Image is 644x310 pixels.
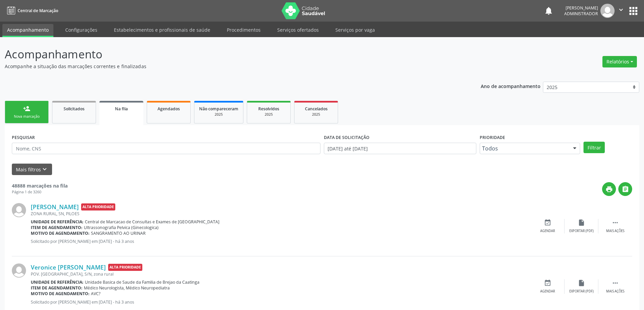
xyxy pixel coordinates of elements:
button: print [602,182,616,196]
a: [PERSON_NAME] [31,203,79,210]
p: Acompanhe a situação das marcações correntes e finalizadas [5,63,449,70]
b: Item de agendamento: [31,285,82,291]
b: Motivo de agendamento: [31,291,90,297]
input: Nome, CNS [12,143,320,154]
a: Serviços ofertados [272,24,324,36]
i: keyboard_arrow_down [41,166,48,173]
div: Exportar (PDF) [569,229,594,233]
i:  [622,186,629,193]
span: Na fila [115,106,128,112]
div: Página 1 de 3260 [12,189,68,195]
input: Selecione um intervalo [324,143,476,154]
div: Nova marcação [10,114,44,119]
span: Administrador [564,11,598,17]
i: insert_drive_file [578,279,585,287]
button:  [618,182,632,196]
p: Solicitado por [PERSON_NAME] em [DATE] - há 3 anos [31,238,531,244]
i:  [612,219,619,226]
b: Motivo de agendamento: [31,230,90,236]
div: Agendar [540,289,555,294]
span: Não compareceram [199,106,238,112]
div: 2025 [252,112,286,117]
a: Central de Marcação [5,5,58,16]
div: Exportar (PDF) [569,289,594,294]
a: Serviços por vaga [331,24,380,36]
span: Unidade Basica de Saude da Familia de Brejao da Caatinga [85,279,199,285]
label: DATA DE SOLICITAÇÃO [324,132,369,143]
b: Unidade de referência: [31,279,84,285]
a: Estabelecimentos e profissionais de saúde [109,24,215,36]
a: Acompanhamento [2,24,53,37]
div: POV. [GEOGRAPHIC_DATA], S/N, zona rural [31,271,531,277]
button:  [615,4,627,18]
div: [PERSON_NAME] [564,5,598,11]
span: Central de Marcacao de Consultas e Exames de [GEOGRAPHIC_DATA] [85,219,219,225]
div: ZONA RURAL, SN, PILOES [31,211,531,217]
span: SANGRAMENTO AO URINAR [91,230,146,236]
i: print [605,186,613,193]
button: Filtrar [583,142,605,153]
span: Resolvidos [258,106,279,112]
div: Mais ações [606,229,624,233]
button: Relatórios [602,56,637,67]
div: Mais ações [606,289,624,294]
a: Procedimentos [222,24,265,36]
i:  [612,279,619,287]
i: event_available [544,279,551,287]
i: event_available [544,219,551,226]
label: Prioridade [480,132,505,143]
div: 2025 [299,112,333,117]
span: Central de Marcação [18,8,58,13]
b: Item de agendamento: [31,225,82,230]
i: insert_drive_file [578,219,585,226]
button: Mais filtroskeyboard_arrow_down [12,164,52,175]
button: notifications [544,6,553,16]
p: Solicitado por [PERSON_NAME] em [DATE] - há 3 anos [31,299,531,305]
a: Configurações [61,24,102,36]
img: img [12,263,26,278]
strong: 48888 marcações na fila [12,182,68,189]
button: apps [627,5,639,17]
span: Alta Prioridade [108,264,142,271]
span: Solicitados [64,106,85,112]
img: img [600,4,615,18]
div: Agendar [540,229,555,233]
p: Acompanhamento [5,46,449,63]
span: Agendados [158,106,180,112]
span: Todos [482,145,566,152]
span: Alta Prioridade [81,203,115,210]
div: person_add [23,105,30,112]
a: Veronice [PERSON_NAME] [31,263,106,271]
i:  [617,6,625,13]
span: AVC? [91,291,100,297]
p: Ano de acompanhamento [481,82,541,90]
label: PESQUISAR [12,132,35,143]
span: Ultrassonografia Pelvica (Ginecologica) [84,225,159,230]
div: 2025 [199,112,238,117]
img: img [12,203,26,217]
b: Unidade de referência: [31,219,84,225]
span: Cancelados [305,106,328,112]
span: Médico Neurologista, Médico Neuropediatra [84,285,170,291]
